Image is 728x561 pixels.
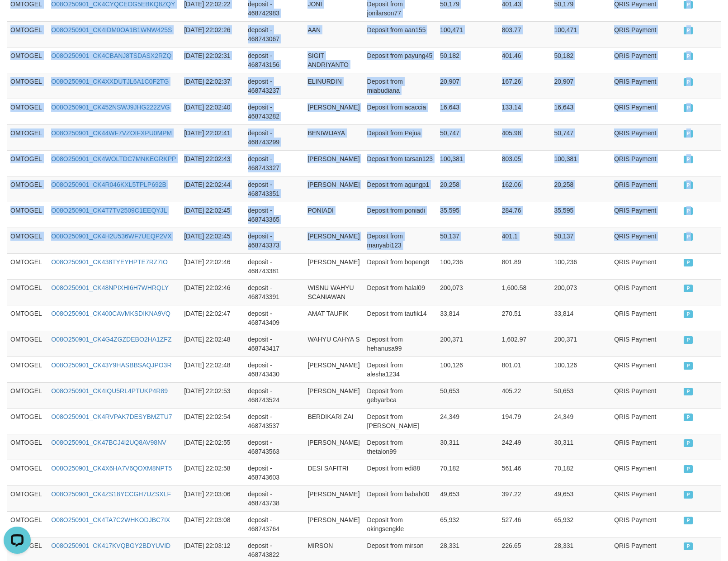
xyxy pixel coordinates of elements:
td: 16,643 [436,99,498,124]
td: Deposit from aan155 [364,21,437,47]
span: PAID [684,414,693,421]
td: Deposit from poniadi [364,202,437,228]
td: [DATE] 22:02:53 [180,382,244,408]
span: PAID [684,542,693,550]
a: O08O250901_CK4WOLTDC7MNKEGRKPP [51,155,176,162]
td: deposit - 468743537 [244,408,304,434]
td: OMTOGEL [7,21,47,47]
td: [DATE] 22:02:40 [180,99,244,124]
td: 35,595 [436,202,498,228]
button: Open LiveChat chat widget [4,4,31,31]
td: 20,258 [551,176,611,202]
td: deposit - 468743409 [244,305,304,331]
td: deposit - 468743391 [244,279,304,305]
td: deposit - 468743327 [244,150,304,176]
td: QRIS Payment [610,202,680,228]
td: [DATE] 22:02:47 [180,305,244,331]
a: O08O250901_CK438TYEYHPTE7RZ7IO [51,258,168,266]
td: 50,653 [551,382,611,408]
td: PONIADI [304,202,363,228]
td: [DATE] 22:02:48 [180,357,244,382]
td: 133.14 [498,99,551,124]
td: [DATE] 22:02:46 [180,279,244,305]
td: 70,182 [436,460,498,485]
td: deposit - 468743299 [244,124,304,150]
a: O08O250901_CK4T7TV2509C1EEQYJL [51,207,167,214]
td: WISNU WAHYU SCANIAWAN [304,279,363,305]
span: PAID [684,491,693,499]
td: OMTOGEL [7,228,47,253]
td: 405.98 [498,124,551,150]
span: PAID [684,439,693,447]
span: PAID [684,156,693,163]
td: 50,747 [551,124,611,150]
td: 401.1 [498,228,551,253]
td: OMTOGEL [7,124,47,150]
td: 561.46 [498,460,551,485]
a: O08O250901_CK452NSWJ9JHG222ZVG [51,104,170,111]
a: O08O250901_CK4R046KXL5TPLP692B [51,181,166,188]
td: 270.51 [498,305,551,331]
td: deposit - 468743430 [244,357,304,382]
td: AAN [304,21,363,47]
td: 401.46 [498,47,551,73]
td: Deposit from Pejua [364,124,437,150]
td: [PERSON_NAME] [304,228,363,253]
td: deposit - 468743563 [244,434,304,460]
a: O08O250901_CK4X6HA7V6QOXM8NPT5 [51,465,172,472]
td: QRIS Payment [610,382,680,408]
span: PAID [684,310,693,318]
td: deposit - 468743764 [244,511,304,537]
td: 803.05 [498,150,551,176]
td: 24,349 [551,408,611,434]
td: deposit - 468743524 [244,382,304,408]
td: DESI SAFITRI [304,460,363,485]
span: PAID [684,336,693,344]
a: O08O250901_CK4ZS18YCCGH7UZSXLF [51,490,171,498]
td: 65,932 [551,511,611,537]
td: [PERSON_NAME] [304,176,363,202]
td: deposit - 468743603 [244,460,304,485]
td: [PERSON_NAME] [304,150,363,176]
td: 49,653 [551,485,611,511]
td: 801.01 [498,357,551,382]
td: QRIS Payment [610,357,680,382]
td: 284.76 [498,202,551,228]
td: OMTOGEL [7,99,47,124]
td: [PERSON_NAME] [304,511,363,537]
td: 100,126 [551,357,611,382]
td: OMTOGEL [7,331,47,357]
td: 33,814 [436,305,498,331]
td: 100,236 [436,253,498,279]
td: BENIWIJAYA [304,124,363,150]
td: Deposit from gebyarbca [364,382,437,408]
td: QRIS Payment [610,408,680,434]
a: O08O250901_CK400CAVMKSDIKNA9VQ [51,310,170,317]
td: [DATE] 22:03:06 [180,485,244,511]
span: PAID [684,465,693,473]
td: deposit - 468743365 [244,202,304,228]
span: PAID [684,517,693,524]
td: OMTOGEL [7,253,47,279]
a: O08O250901_CK44WF7VZOIFXPU0MPM [51,129,172,137]
a: O08O250901_CK4IDM0OA1B1WNW425S [51,26,172,33]
td: 1,600.58 [498,279,551,305]
td: OMTOGEL [7,305,47,331]
td: [PERSON_NAME] [304,434,363,460]
td: OMTOGEL [7,434,47,460]
td: OMTOGEL [7,460,47,485]
td: 30,311 [436,434,498,460]
td: 50,182 [551,47,611,73]
span: PAID [684,52,693,60]
td: QRIS Payment [610,434,680,460]
a: O08O250901_CK47BCJ4I2UQ8AV98NV [51,439,166,446]
td: OMTOGEL [7,47,47,73]
td: QRIS Payment [610,279,680,305]
td: QRIS Payment [610,228,680,253]
td: 16,643 [551,99,611,124]
td: 242.49 [498,434,551,460]
td: 167.26 [498,73,551,99]
td: 200,073 [436,279,498,305]
td: Deposit from halal09 [364,279,437,305]
td: deposit - 468743067 [244,21,304,47]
